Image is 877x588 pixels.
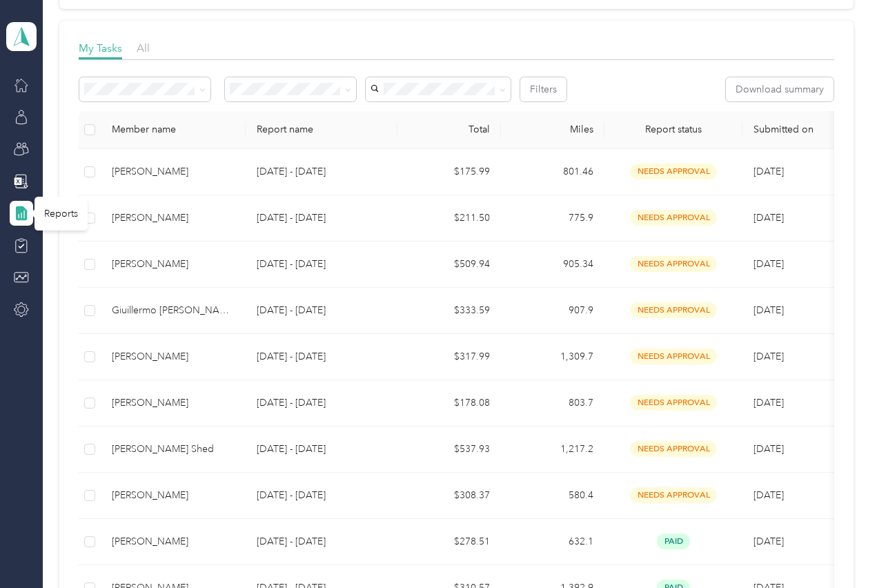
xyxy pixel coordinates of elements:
[257,534,386,549] p: [DATE] - [DATE]
[79,41,122,55] span: My Tasks
[501,288,604,334] td: 907.9
[726,77,834,101] button: Download summary
[257,349,386,364] p: [DATE] - [DATE]
[397,149,501,195] td: $175.99
[501,195,604,242] td: 775.9
[501,334,604,380] td: 1,309.7
[630,164,717,179] span: needs approval
[753,397,784,409] span: [DATE]
[397,380,501,427] td: $178.08
[397,473,501,519] td: $308.37
[112,210,235,226] div: [PERSON_NAME]
[257,488,386,503] p: [DATE] - [DATE]
[501,149,604,195] td: 801.46
[630,210,717,226] span: needs approval
[630,302,717,318] span: needs approval
[501,242,604,288] td: 905.34
[397,427,501,473] td: $537.93
[630,487,717,503] span: needs approval
[753,351,784,362] span: [DATE]
[501,473,604,519] td: 580.4
[112,303,235,318] div: Giuillermo [PERSON_NAME] [PERSON_NAME]
[501,519,604,565] td: 632.1
[742,111,846,149] th: Submitted on
[501,427,604,473] td: 1,217.2
[397,334,501,380] td: $317.99
[630,395,717,411] span: needs approval
[501,380,604,427] td: 803.7
[753,166,784,177] span: [DATE]
[257,442,386,457] p: [DATE] - [DATE]
[112,257,235,272] div: [PERSON_NAME]
[397,242,501,288] td: $509.94
[257,395,386,411] p: [DATE] - [DATE]
[397,288,501,334] td: $333.59
[112,124,235,135] div: Member name
[753,536,784,547] span: [DATE]
[512,124,593,135] div: Miles
[112,395,235,411] div: [PERSON_NAME]
[257,303,386,318] p: [DATE] - [DATE]
[101,111,246,149] th: Member name
[397,519,501,565] td: $278.51
[112,164,235,179] div: [PERSON_NAME]
[257,257,386,272] p: [DATE] - [DATE]
[800,511,877,588] iframe: Everlance-gr Chat Button Frame
[112,349,235,364] div: [PERSON_NAME]
[615,124,731,135] span: Report status
[753,489,784,501] span: [DATE]
[408,124,490,135] div: Total
[35,197,88,231] div: Reports
[753,258,784,270] span: [DATE]
[397,195,501,242] td: $211.50
[520,77,566,101] button: Filters
[257,210,386,226] p: [DATE] - [DATE]
[246,111,397,149] th: Report name
[137,41,150,55] span: All
[630,349,717,364] span: needs approval
[753,304,784,316] span: [DATE]
[257,164,386,179] p: [DATE] - [DATE]
[753,212,784,224] span: [DATE]
[753,443,784,455] span: [DATE]
[657,533,690,549] span: paid
[112,534,235,549] div: [PERSON_NAME]
[112,488,235,503] div: [PERSON_NAME]
[630,441,717,457] span: needs approval
[112,442,235,457] div: [PERSON_NAME] Shed
[630,256,717,272] span: needs approval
